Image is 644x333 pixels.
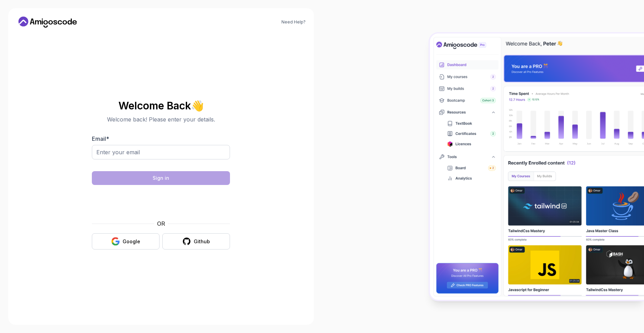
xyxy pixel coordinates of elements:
span: 👋 [191,100,204,111]
iframe: Widget containing checkbox for hCaptcha security challenge [109,189,213,215]
input: Enter your email [92,145,230,159]
h2: Welcome Back [92,100,230,111]
p: OR [157,219,165,228]
button: Sign in [92,171,230,185]
img: Amigoscode Dashboard [430,33,644,300]
label: Email * [92,135,109,142]
button: Github [162,233,230,249]
button: Google [92,233,160,249]
a: Need Help? [281,19,306,25]
div: Google [123,238,140,245]
div: Sign in [153,175,169,182]
div: Github [194,238,210,245]
p: Welcome back! Please enter your details. [92,115,230,124]
a: Home link [17,17,79,28]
